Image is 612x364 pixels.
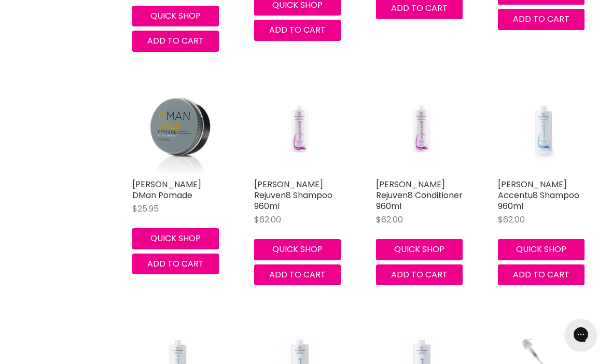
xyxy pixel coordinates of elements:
[269,83,330,174] img: De Lorenzo Rejuven8 Shampoo 960ml
[376,264,463,285] button: Add to cart
[132,228,219,249] button: Quick shop
[513,269,569,281] span: Add to cart
[498,214,525,226] span: $62.00
[254,264,341,285] button: Add to cart
[254,239,341,260] button: Quick shop
[391,2,448,14] span: Add to cart
[376,83,467,174] a: De Lorenzo Rejuven8 Conditioner 960ml
[391,83,452,174] img: De Lorenzo Rejuven8 Conditioner 960ml
[498,264,585,285] button: Add to cart
[269,269,326,281] span: Add to cart
[498,178,579,212] a: [PERSON_NAME] Accentu8 Shampoo 960ml
[498,9,585,30] button: Add to cart
[376,239,463,260] button: Quick shop
[147,35,204,47] span: Add to cart
[376,178,463,212] a: [PERSON_NAME] Rejuven8 Conditioner 960ml
[391,269,448,281] span: Add to cart
[498,239,585,260] button: Quick shop
[132,203,159,215] span: $25.95
[132,83,223,174] a: De Lorenzo DMan Pomade
[132,254,219,274] button: Add to cart
[133,83,222,174] img: De Lorenzo DMan Pomade
[254,178,332,212] a: [PERSON_NAME] Rejuven8 Shampoo 960ml
[132,6,219,26] button: Quick shop
[513,13,569,25] span: Add to cart
[513,83,574,174] img: De Lorenzo Accentu8 Shampoo 960ml
[254,20,341,40] button: Add to cart
[254,83,345,174] a: De Lorenzo Rejuven8 Shampoo 960ml
[498,83,589,174] a: De Lorenzo Accentu8 Shampoo 960ml
[254,214,281,226] span: $62.00
[132,178,201,201] a: [PERSON_NAME] DMan Pomade
[147,258,204,270] span: Add to cart
[376,214,403,226] span: $62.00
[269,24,326,36] span: Add to cart
[132,31,219,51] button: Add to cart
[560,315,602,354] iframe: Gorgias live chat messenger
